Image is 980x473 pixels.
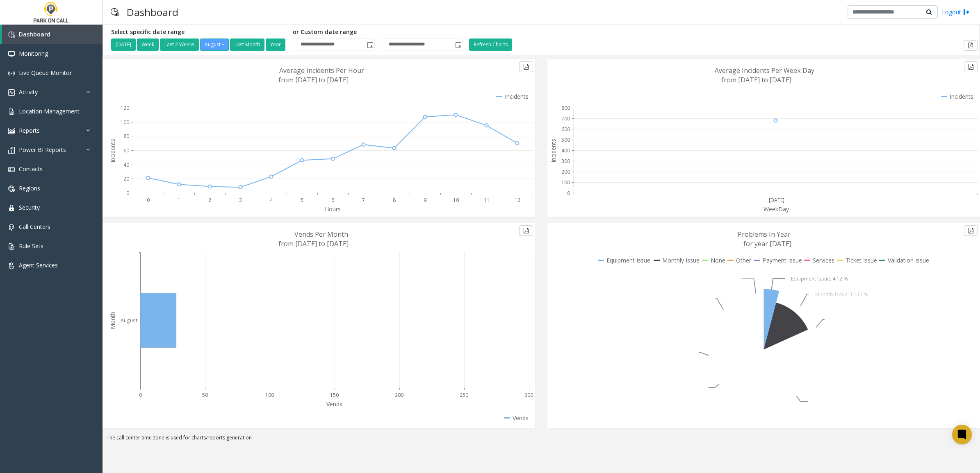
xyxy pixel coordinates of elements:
[2,25,103,44] a: Dashboard
[561,168,570,175] text: 200
[121,317,137,324] text: August
[8,70,15,77] img: 'icon'
[230,38,264,51] button: Last Month
[19,50,48,57] span: Monitoring
[8,51,15,57] img: 'icon'
[8,263,15,269] img: 'icon'
[721,75,791,84] text: from [DATE] to [DATE]
[8,224,15,231] img: 'icon'
[266,38,285,51] button: Year
[561,126,570,133] text: 600
[561,179,570,186] text: 100
[365,39,374,50] span: Toggle popup
[123,2,182,22] h3: Dashboard
[549,139,557,163] text: Incidents
[111,2,119,22] img: pageIcon
[769,197,784,204] text: [DATE]
[178,197,180,204] text: 1
[278,239,349,248] text: from [DATE] to [DATE]
[19,30,50,38] span: Dashboard
[109,139,116,163] text: Incidents
[160,38,199,51] button: Last 2 Weeks
[330,392,339,398] text: 150
[424,197,426,204] text: 9
[8,89,15,96] img: 'icon'
[8,243,15,250] img: 'icon'
[19,242,43,250] span: Rule Sets
[19,69,72,77] span: Live Queue Monitor
[469,38,512,51] button: Refresh Charts
[964,225,978,236] button: Export to pdf
[109,312,116,329] text: Month
[126,190,129,197] text: 0
[738,230,791,239] text: Problems In Year
[964,61,978,72] button: Export to pdf
[454,39,463,50] span: Toggle popup
[270,197,273,204] text: 4
[111,29,287,36] h5: Select specific date range
[111,38,136,51] button: [DATE]
[19,184,40,192] span: Regions
[8,166,15,173] img: 'icon'
[453,197,459,204] text: 10
[519,225,533,236] button: Export to pdf
[362,197,365,204] text: 7
[331,197,334,204] text: 6
[139,392,142,398] text: 0
[561,158,570,165] text: 300
[19,204,40,211] span: Security
[326,400,342,408] text: Vends
[200,38,229,51] button: August
[561,115,570,122] text: 700
[393,197,396,204] text: 8
[123,175,129,182] text: 20
[395,392,403,398] text: 200
[19,88,38,96] span: Activity
[103,434,980,446] div: The call center time zone is used for charts/reports generation
[515,197,520,204] text: 12
[763,205,789,213] text: WeekDay
[293,29,463,36] h5: or Custom date range
[208,197,211,204] text: 2
[8,128,15,134] img: 'icon'
[8,186,15,192] img: 'icon'
[19,223,50,231] span: Call Centers
[19,165,43,173] span: Contacts
[963,8,970,16] img: logout
[561,147,570,154] text: 400
[279,66,364,75] text: Average Incidents Per Hour
[278,75,349,84] text: from [DATE] to [DATE]
[19,146,66,154] span: Power BI Reports
[519,61,533,72] button: Export to pdf
[791,275,848,282] text: Equipment Issue: 4.12 %
[8,109,15,115] img: 'icon'
[202,392,208,398] text: 50
[19,107,80,115] span: Location Management
[123,147,129,154] text: 60
[715,66,814,75] text: Average Incidents Per Week Day
[561,136,570,143] text: 500
[19,127,40,134] span: Reports
[121,119,129,126] text: 100
[460,392,468,398] text: 250
[265,392,274,398] text: 100
[19,261,58,269] span: Agent Services
[484,197,490,204] text: 11
[325,205,341,213] text: Hours
[121,104,129,111] text: 120
[301,197,303,204] text: 5
[137,38,159,51] button: Week
[8,205,15,211] img: 'icon'
[123,133,129,140] text: 80
[8,147,15,154] img: 'icon'
[123,161,129,168] text: 40
[964,40,978,51] button: Export to pdf
[294,230,348,239] text: Vends Per Month
[567,190,570,197] text: 0
[239,197,242,204] text: 3
[561,104,570,111] text: 800
[815,291,868,298] text: Monthly Issue: 14.12 %
[147,197,150,204] text: 0
[743,239,791,248] text: for year [DATE]
[8,32,15,38] img: 'icon'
